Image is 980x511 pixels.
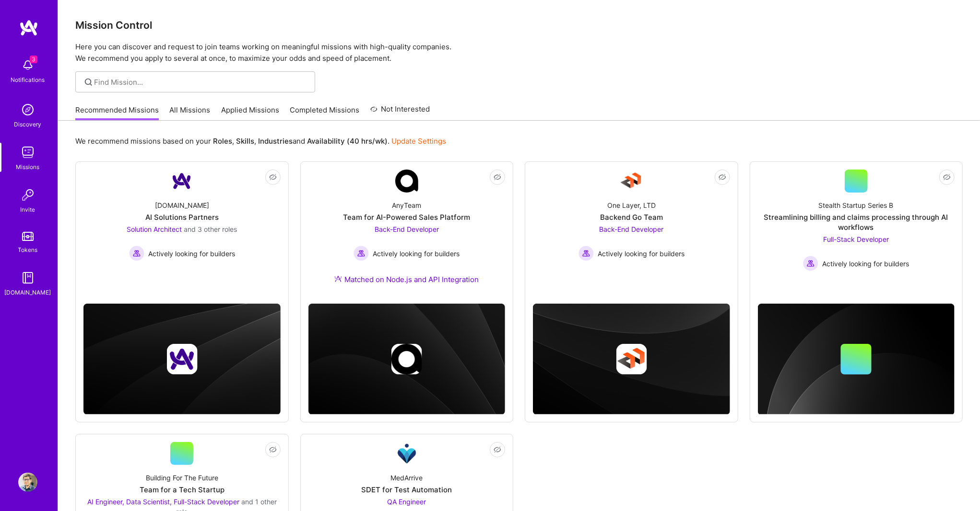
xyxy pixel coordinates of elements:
img: teamwork [18,143,37,162]
img: guide book [18,268,37,287]
b: Industries [258,136,293,146]
img: cover [533,304,730,415]
h3: Mission Control [75,19,963,31]
div: Team for AI-Powered Sales Platform [343,212,470,222]
img: Actively looking for builders [129,246,144,261]
a: Recommended Missions [75,105,159,121]
div: Tokens [18,245,38,255]
a: Completed Missions [290,105,360,121]
span: Solution Architect [127,225,182,233]
div: Backend Go Team [600,212,663,222]
div: Notifications [11,75,45,85]
img: Actively looking for builders [579,246,594,261]
span: Actively looking for builders [148,249,235,259]
img: User Avatar [18,473,37,492]
div: Streamlining billing and claims processing through AI workflows [758,212,955,232]
a: Stealth Startup Series BStreamlining billing and claims processing through AI workflowsFull-Stack... [758,170,955,288]
span: Actively looking for builders [598,249,685,259]
img: cover [758,304,955,415]
img: Company logo [166,344,197,375]
span: and 3 other roles [184,225,237,233]
a: User Avatar [16,473,40,492]
a: Company LogoOne Layer, LTDBackend Go TeamBack-End Developer Actively looking for buildersActively... [533,170,730,288]
div: Building For The Future [146,473,218,483]
img: cover [308,304,506,415]
div: Matched on Node.js and API Integration [334,274,479,284]
img: Actively looking for builders [803,256,818,271]
img: bell [18,56,37,75]
b: Skills [236,136,254,146]
div: Stealth Startup Series B [819,200,894,210]
a: Company Logo[DOMAIN_NAME]AI Solutions PartnersSolution Architect and 3 other rolesActively lookin... [83,170,281,288]
b: Roles [213,136,232,146]
i: icon EyeClosed [719,173,726,181]
div: [DOMAIN_NAME] [155,200,209,210]
div: One Layer, LTD [607,200,656,210]
div: Missions [16,162,40,172]
span: Back-End Developer [375,225,439,233]
img: discovery [18,100,37,119]
img: Company Logo [395,170,418,193]
a: Company LogoAnyTeamTeam for AI-Powered Sales PlatformBack-End Developer Actively looking for buil... [308,170,506,296]
a: Applied Missions [221,105,279,121]
i: icon EyeClosed [494,173,501,181]
img: Actively looking for builders [354,246,369,261]
a: All Missions [170,105,211,121]
p: We recommend missions based on your , , and . [75,136,446,146]
div: MedArrive [390,473,423,483]
div: AnyTeam [392,200,421,210]
img: tokens [22,232,34,241]
i: icon EyeClosed [494,446,501,454]
i: icon EyeClosed [269,446,277,454]
a: Update Settings [391,136,446,146]
div: [DOMAIN_NAME] [5,287,51,297]
img: logo [19,19,38,36]
img: Company Logo [395,442,418,465]
b: Availability (40 hrs/wk) [307,136,388,146]
img: Company Logo [170,170,193,193]
span: Full-Stack Developer [823,235,889,243]
img: Company logo [391,344,422,375]
p: Here you can discover and request to join teams working on meaningful missions with high-quality ... [75,41,963,64]
img: Ateam Purple Icon [334,275,342,283]
div: AI Solutions Partners [145,212,219,222]
img: Company logo [616,344,647,375]
i: icon EyeClosed [943,173,951,181]
img: cover [83,304,281,415]
span: Actively looking for builders [373,249,460,259]
span: QA Engineer [387,498,426,506]
input: Find Mission... [94,77,308,87]
i: icon SearchGrey [83,77,94,88]
div: Invite [21,204,35,215]
span: Actively looking for builders [822,259,909,269]
span: AI Engineer, Data Scientist, Full-Stack Developer [87,498,239,506]
span: Back-End Developer [599,225,663,233]
i: icon EyeClosed [269,173,277,181]
img: Invite [18,185,37,204]
div: SDET for Test Automation [361,485,452,495]
span: 3 [30,56,37,63]
a: Not Interested [370,103,430,121]
img: Company Logo [620,170,643,193]
div: Team for a Tech Startup [140,485,224,495]
div: Discovery [14,119,42,129]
